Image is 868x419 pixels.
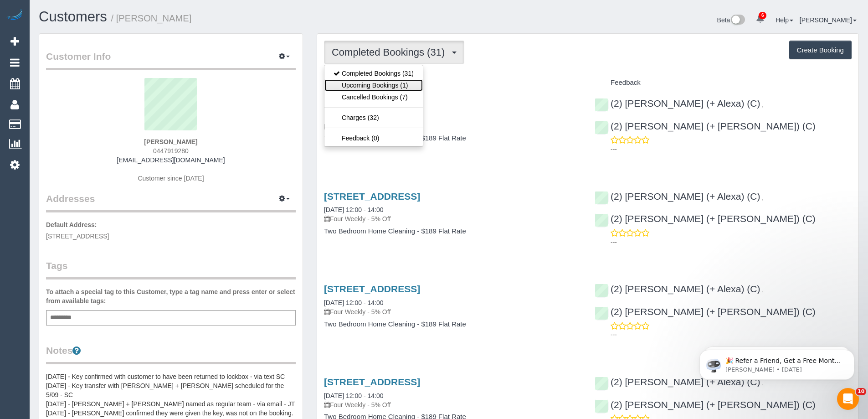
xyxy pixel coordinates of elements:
span: Customer since [DATE] [138,175,204,182]
label: Default Address: [46,220,97,229]
a: (2) [PERSON_NAME] (+ [PERSON_NAME]) (C) [595,399,816,410]
a: Completed Bookings (31) [324,67,423,79]
legend: Notes [46,344,296,364]
a: (2) [PERSON_NAME] (+ [PERSON_NAME]) (C) [595,306,816,317]
span: Completed Bookings (31) [332,47,449,58]
a: [DATE] 12:00 - 14:00 [324,392,383,399]
h4: Service [324,79,581,87]
a: [STREET_ADDRESS] [324,377,420,387]
h4: Two Bedroom Home Cleaning - $189 Flat Rate [324,321,581,328]
a: [PERSON_NAME] [800,16,857,24]
a: (2) [PERSON_NAME] (+ Alexa) (C) [595,284,760,294]
a: (2) [PERSON_NAME] (+ Alexa) (C) [595,191,760,202]
a: Charges (32) [324,112,423,124]
img: New interface [730,15,745,26]
a: Upcoming Bookings (1) [324,79,423,91]
a: [STREET_ADDRESS] [324,191,420,202]
p: Four Weekly - 5% Off [324,307,581,316]
button: Create Booking [789,41,852,60]
span: , [762,101,764,108]
a: (2) [PERSON_NAME] (+ Alexa) (C) [595,377,760,387]
span: [STREET_ADDRESS] [46,233,109,240]
a: [STREET_ADDRESS] [324,284,420,294]
span: , [762,194,764,201]
p: Four Weekly - 5% Off [324,400,581,409]
legend: Customer Info [46,50,296,70]
a: Beta [717,16,745,24]
a: [DATE] 12:00 - 14:00 [324,206,383,213]
a: Help [776,16,793,24]
h4: Two Bedroom Home Cleaning - $189 Flat Rate [324,228,581,235]
a: (2) [PERSON_NAME] (+ [PERSON_NAME]) (C) [595,213,816,224]
p: Four Weekly - 5% Off [324,122,581,131]
a: [DATE] 12:00 - 14:00 [324,299,383,306]
label: To attach a special tag to this Customer, type a tag name and press enter or select from availabl... [46,287,296,305]
a: Feedback (0) [324,132,423,144]
span: 6 [759,12,766,19]
span: 0447919280 [153,147,189,155]
a: 6 [751,9,769,29]
legend: Tags [46,259,296,279]
h4: Two Bedroom Home Cleaning - $189 Flat Rate [324,134,581,142]
strong: [PERSON_NAME] [144,138,197,145]
a: Customers [39,9,107,25]
small: / [PERSON_NAME] [111,13,192,23]
p: --- [611,330,852,339]
a: [EMAIL_ADDRESS][DOMAIN_NAME] [117,156,225,164]
p: Four Weekly - 5% Off [324,214,581,223]
span: 10 [856,388,866,395]
h4: Feedback [595,79,852,87]
iframe: Intercom live chat [837,388,859,410]
p: --- [611,145,852,154]
span: , [762,286,764,294]
a: (2) [PERSON_NAME] (+ Alexa) (C) [595,98,760,109]
a: (2) [PERSON_NAME] (+ [PERSON_NAME]) (C) [595,121,816,131]
button: Completed Bookings (31) [324,41,464,64]
iframe: Intercom notifications message [686,331,868,394]
img: Automaid Logo [5,9,24,22]
a: Cancelled Bookings (7) [324,91,423,103]
p: --- [611,238,852,247]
